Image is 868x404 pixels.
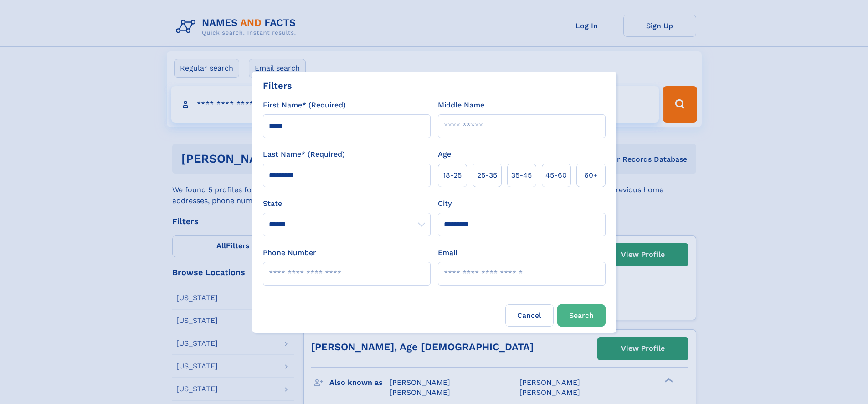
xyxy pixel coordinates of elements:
span: 45‑60 [545,170,567,181]
span: 60+ [584,170,598,181]
label: State [263,198,431,209]
label: Phone Number [263,247,316,258]
label: Email [438,247,457,258]
label: City [438,198,452,209]
span: 35‑45 [511,170,532,181]
button: Search [557,304,606,327]
label: Age [438,149,451,160]
span: 18‑25 [443,170,462,181]
label: Last Name* (Required) [263,149,345,160]
label: First Name* (Required) [263,100,346,111]
label: Cancel [505,304,554,327]
span: 25‑35 [477,170,497,181]
div: Filters [263,79,292,92]
label: Middle Name [438,100,484,111]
